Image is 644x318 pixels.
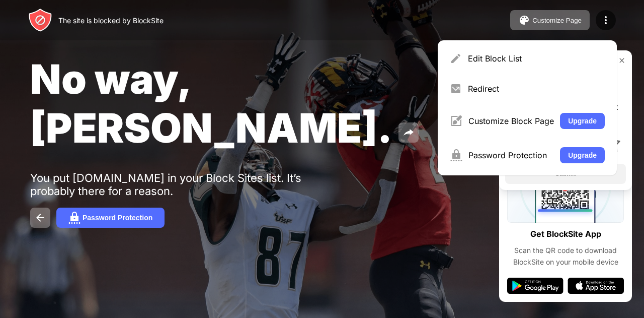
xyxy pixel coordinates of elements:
img: menu-pencil.svg [450,52,462,65]
span: No way, [PERSON_NAME]. [30,54,392,152]
div: Password Protection [468,150,554,160]
img: back.svg [34,212,46,224]
img: pallet.svg [518,14,530,26]
div: Customize Page [532,17,582,24]
img: app-store.svg [568,278,624,294]
div: Password Protection [83,214,152,222]
div: Customize Block Page [468,116,554,126]
button: Customize Page [510,10,590,30]
img: menu-redirect.svg [450,83,462,95]
img: menu-icon.svg [600,14,612,26]
img: menu-customize.svg [450,115,462,127]
img: header-logo.svg [28,8,52,32]
button: Password Protection [56,208,165,228]
img: rate-us-close.svg [618,56,626,65]
div: You put [DOMAIN_NAME] in your Block Sites list. It’s probably there for a reason. [30,171,341,198]
img: password.svg [68,212,80,224]
img: google-play.svg [507,278,563,294]
button: Upgrade [560,113,605,129]
div: The site is blocked by BlockSite [58,16,164,25]
img: menu-password.svg [450,149,462,161]
div: Edit Block List [468,53,605,63]
div: Redirect [468,84,605,94]
img: share.svg [403,126,415,139]
button: Upgrade [560,147,605,163]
